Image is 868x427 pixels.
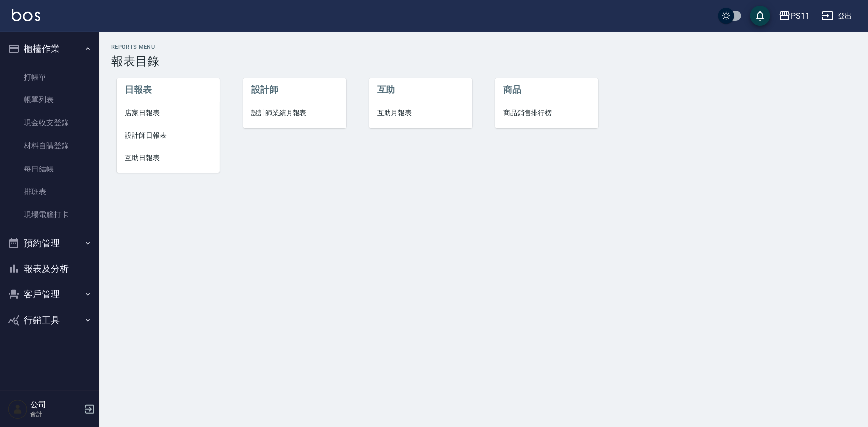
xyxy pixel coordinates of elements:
a: 商品銷售排行榜 [495,102,598,124]
a: 設計師日報表 [117,124,220,147]
a: 帳單列表 [4,88,96,111]
span: 設計師業績月報表 [251,108,338,118]
a: 互助日報表 [117,147,220,169]
a: 現金收支登錄 [4,111,96,134]
a: 店家日報表 [117,102,220,124]
li: 互助 [369,78,472,102]
h3: 報表目錄 [111,54,856,68]
a: 設計師業績月報表 [243,102,346,124]
span: 店家日報表 [125,108,212,118]
img: Logo [12,9,40,21]
li: 日報表 [117,78,220,102]
p: 會計 [30,410,81,419]
button: save [750,6,770,26]
button: 報表及分析 [4,256,96,282]
span: 互助日報表 [125,153,212,163]
button: 預約管理 [4,230,96,256]
span: 互助月報表 [377,108,464,118]
img: Person [8,399,28,419]
li: 設計師 [243,78,346,102]
a: 打帳單 [4,66,96,88]
button: PS11 [775,6,814,26]
button: 客戶管理 [4,281,96,307]
span: 設計師日報表 [125,130,212,141]
button: 櫃檯作業 [4,36,96,62]
li: 商品 [495,78,598,102]
a: 排班表 [4,180,96,203]
a: 材料自購登錄 [4,134,96,157]
div: PS11 [791,10,810,22]
h5: 公司 [30,400,81,410]
a: 現場電腦打卡 [4,203,96,226]
a: 每日結帳 [4,158,96,180]
a: 互助月報表 [369,102,472,124]
h2: Reports Menu [111,44,856,50]
button: 登出 [818,7,856,25]
button: 行銷工具 [4,307,96,333]
span: 商品銷售排行榜 [503,108,590,118]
